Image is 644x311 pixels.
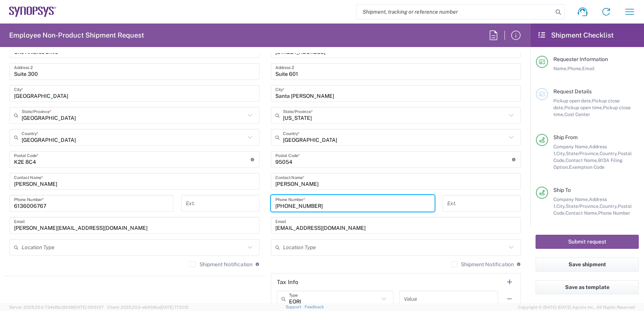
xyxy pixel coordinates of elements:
h2: Employee Non-Product Shipment Request [9,31,144,40]
a: Support [286,305,305,309]
button: Submit request [536,235,639,249]
span: Ship From [553,134,578,140]
span: Server: 2025.20.0-734e5bc92d9 [9,305,104,309]
span: Country, [600,151,618,156]
span: Exemption Code [569,164,605,170]
span: Contact Name, [565,210,598,216]
h2: Tax Info [277,278,298,286]
span: Contact Name, [565,157,598,163]
span: Ship To [553,187,571,193]
label: Shipment Notification [451,261,514,267]
span: Phone Number [598,210,630,216]
input: Shipment, tracking or reference number [357,5,553,19]
button: Save shipment [536,258,639,272]
span: Copyright © [DATE]-[DATE] Agistix Inc., All Rights Reserved [518,304,635,311]
button: Save as template [536,280,639,294]
span: City, [556,203,566,209]
span: Phone, [567,66,582,71]
span: State/Province, [566,151,600,156]
span: Name, [553,66,567,71]
span: Email [582,66,595,71]
span: Cost Center [564,112,590,117]
span: [DATE] 09:51:07 [73,305,104,309]
span: Pickup open time, [564,105,603,110]
span: Company Name, [553,196,589,202]
span: State/Province, [566,203,600,209]
label: Shipment Notification [190,261,253,267]
span: Requester Information [553,56,608,62]
span: Company Name, [553,144,589,149]
span: Request Details [553,88,592,94]
span: [DATE] 17:21:12 [160,305,188,309]
h2: Shipment Checklist [537,31,614,40]
span: Pickup open date, [553,98,592,104]
span: Client: 2025.20.0-e640dba [107,305,188,309]
span: Country, [600,203,618,209]
span: City, [556,151,566,156]
a: Feedback [305,305,324,309]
